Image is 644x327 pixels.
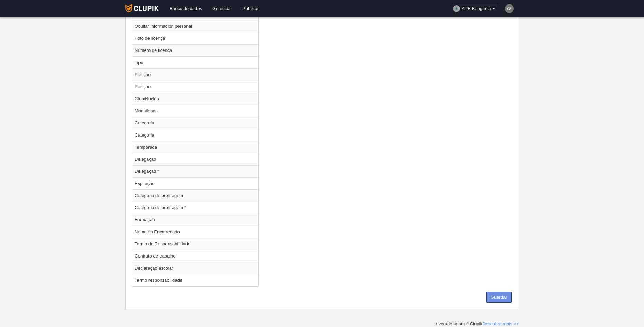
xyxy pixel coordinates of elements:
[132,165,258,177] td: Delegação *
[462,5,491,12] span: APB Benguela
[450,3,500,15] a: APB Benguela
[132,262,258,274] td: Declaração escolar
[505,4,514,13] img: c2l6ZT0zMHgzMCZmcz05JnRleHQ9R0YmYmc9NzU3NTc1.png
[132,238,258,250] td: Termo de Responsabilidade
[132,153,258,165] td: Delegação
[132,226,258,238] td: Nome do Encarregado
[132,32,258,44] td: Foto de licença
[132,93,258,105] td: Club/Núcleo
[132,44,258,56] td: Número de licença
[486,292,512,303] button: Guardar
[453,5,460,12] img: OaIeMqHB6iGG.30x30.jpg
[132,68,258,81] td: Posição
[482,321,519,326] a: Descubra mais >>
[433,321,519,327] div: Leverade agora é Clupik
[132,105,258,117] td: Modalidade
[132,202,258,214] td: Categoria de arbitragem *
[132,20,258,32] td: Ocultar información personal
[132,141,258,153] td: Temporada
[132,177,258,189] td: Expiração
[132,189,258,202] td: Categoria de arbitragem
[132,214,258,226] td: Formação
[132,117,258,129] td: Categoria
[132,81,258,93] td: Posição
[132,56,258,68] td: Tipo
[132,250,258,262] td: Contrato de trabalho
[125,4,159,12] img: Clupik
[132,274,258,286] td: Termo responsabilidade
[132,129,258,141] td: Categoria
